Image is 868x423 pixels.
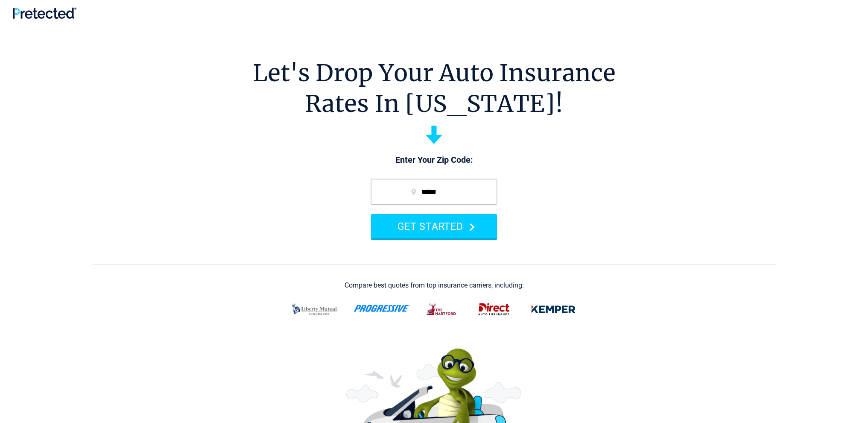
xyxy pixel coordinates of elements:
[253,58,616,119] h1: Let's Drop Your Auto Insurance Rates In [US_STATE]!
[13,7,76,19] img: Pretected Logo
[525,298,582,320] img: kemper
[421,298,463,320] img: thehartford
[473,298,515,320] img: direct
[362,154,506,166] p: Enter Your Zip Code:
[354,305,411,312] img: progressive
[371,179,497,205] input: zip code
[345,282,524,289] div: Compare best quotes from top insurance carriers, including:
[287,298,343,320] img: liberty
[371,214,497,238] button: GET STARTED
